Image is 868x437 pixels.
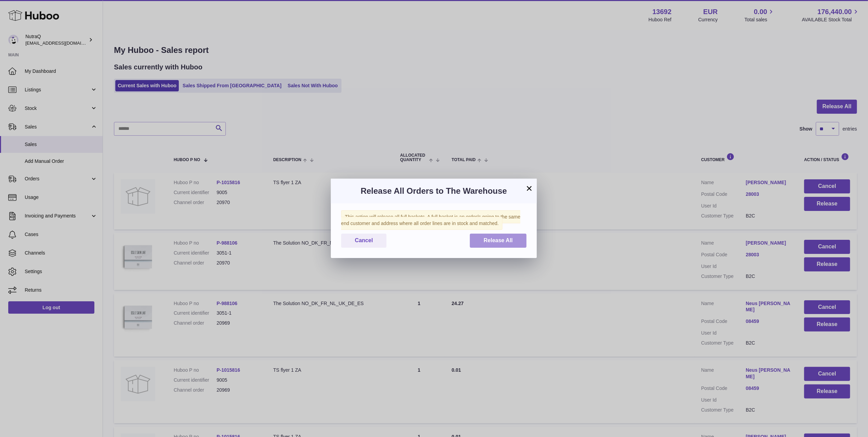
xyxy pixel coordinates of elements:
span: Cancel [355,237,373,243]
button: Release All [470,234,526,248]
button: × [525,184,533,192]
span: This action will release all full baskets. A full basket is an order/s going to the same end cust... [341,210,520,230]
button: Cancel [341,234,386,248]
h3: Release All Orders to The Warehouse [341,186,526,197]
span: Release All [484,237,513,243]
